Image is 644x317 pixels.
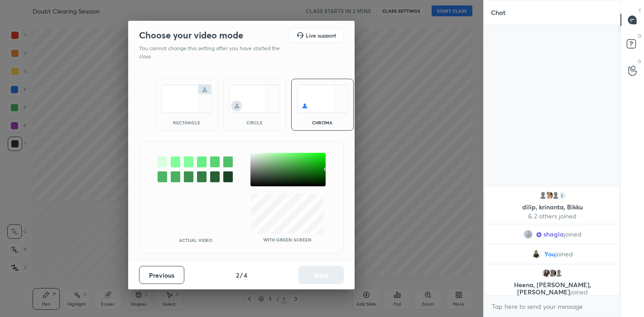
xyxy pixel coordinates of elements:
p: G [638,58,641,65]
img: default.png [551,191,560,200]
img: Learner_Badge_scholar_0185234fc8.svg [536,232,541,237]
div: chroma [304,120,341,125]
h2: Choose your video mode [139,29,243,41]
p: & 2 others joined [491,213,613,220]
p: T [639,7,641,14]
span: shagla [543,231,563,238]
img: 55eb4730e2bb421f98883ea12e9d64d8.jpg [532,250,541,259]
p: With green screen [263,237,312,242]
div: circle [236,120,273,125]
img: circleScreenIcon.acc0effb.svg [229,85,280,113]
img: normalScreenIcon.ae25ed63.svg [161,85,212,113]
img: e083632252fe469c8046cbfb7a02e06e.jpg [541,269,550,278]
div: rectangle [168,120,205,125]
img: ef6a52171d4b46f594b5772558b00a68.jpg [544,191,553,200]
p: You cannot change this setting after you have started the class [139,44,286,61]
img: default.png [538,191,547,200]
p: Heena, [PERSON_NAME], [PERSON_NAME] [491,281,613,296]
h5: Live support [306,33,336,38]
img: default.png [554,269,563,278]
span: You [544,251,555,258]
span: joined [555,251,573,258]
p: Actual Video [179,238,212,242]
span: joined [570,288,587,296]
p: Chat [484,0,513,24]
div: 2 [557,191,566,200]
h4: / [240,270,243,280]
h4: 2 [236,270,239,280]
img: 70ec3681391440f2bb18d82d52f19a80.jpg [523,230,532,239]
p: D [638,33,641,39]
p: dilip, krinanta, Bikku [491,203,613,211]
button: Previous [139,266,184,284]
img: fa0b75f450ae41129a25c5de7bc112b7.jpg [548,269,557,278]
div: grid [484,185,621,296]
span: joined [563,231,581,238]
img: chromaScreenIcon.c19ab0a0.svg [297,85,348,113]
h4: 4 [244,270,247,280]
